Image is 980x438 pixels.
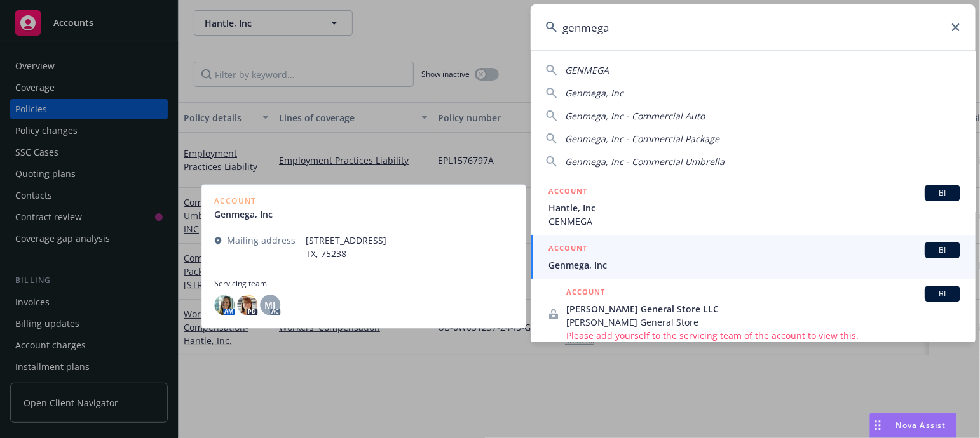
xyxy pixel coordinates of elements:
span: [PERSON_NAME] General Store LLC [566,302,960,315]
a: ACCOUNTBI[PERSON_NAME] General Store LLC[PERSON_NAME] General StorePlease add yourself to the ser... [531,279,976,349]
span: Genmega, Inc - Commercial Auto [565,110,705,122]
span: [PERSON_NAME] General Store [566,315,960,329]
span: BI [930,288,955,300]
span: Genmega, Inc [548,258,960,272]
a: ACCOUNTBIHantle, IncGENMEGA [531,178,976,235]
span: Nova Assist [896,420,946,430]
h5: ACCOUNT [566,286,605,301]
span: Genmega, Inc [565,87,623,99]
span: Hantle, Inc [548,201,960,215]
span: Genmega, Inc - Commercial Umbrella [565,156,725,168]
span: BI [930,187,955,199]
h5: ACCOUNT [548,242,587,257]
span: Please add yourself to the servicing team of the account to view this. [566,329,960,342]
a: ACCOUNTBIGenmega, Inc [531,235,976,279]
span: GENMEGA [548,215,960,228]
h5: ACCOUNT [548,185,587,200]
div: Drag to move [870,413,886,437]
span: GENMEGA [565,64,609,76]
span: BI [930,244,955,256]
input: Search... [531,4,976,50]
span: Genmega, Inc - Commercial Package [565,133,719,145]
button: Nova Assist [869,413,957,438]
